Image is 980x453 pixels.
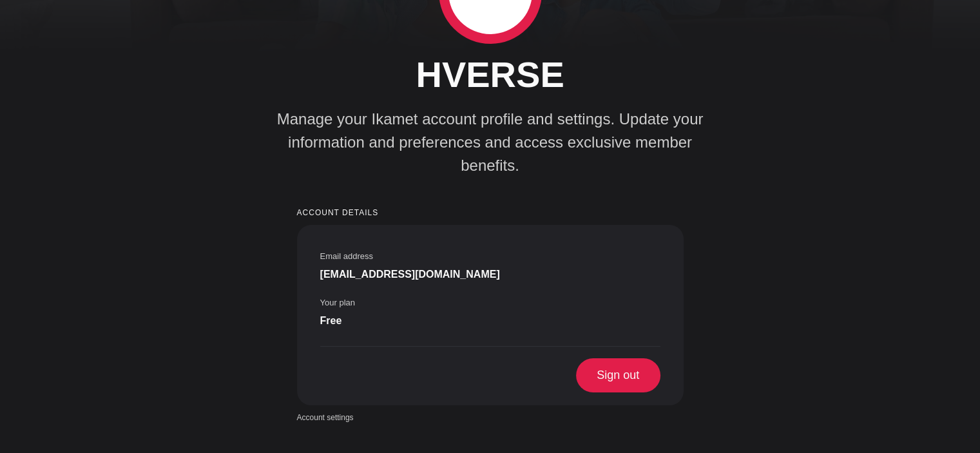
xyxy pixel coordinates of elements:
a: Account settings [297,412,354,423]
label: Email address [320,252,500,260]
span: [EMAIL_ADDRESS][DOMAIN_NAME] [320,267,500,282]
span: Sign out [576,358,660,392]
p: Manage your Ikamet account profile and settings. Update your information and preferences and acce... [265,108,716,177]
label: Your plan [320,298,456,307]
h1: HVERSE [252,53,729,96]
span: Free [320,313,342,329]
small: Account details [297,209,684,217]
